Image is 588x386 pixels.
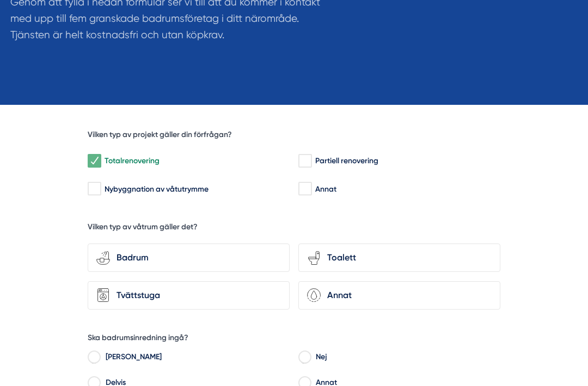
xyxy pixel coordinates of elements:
[88,354,100,364] input: Ja
[88,222,198,235] h5: Vilken typ av våtrum gäller det?
[88,332,188,346] h5: Ska badrumsinredning ingå?
[88,183,100,194] input: Nybyggnation av våtutrymme
[298,183,311,194] input: Annat
[88,129,232,143] h5: Vilken typ av projekt gäller din förfrågan?
[88,156,100,167] input: Totalrenovering
[298,156,311,167] input: Partiell renovering
[310,350,500,366] label: Nej
[298,354,311,364] input: Nej
[100,350,290,366] label: [PERSON_NAME]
